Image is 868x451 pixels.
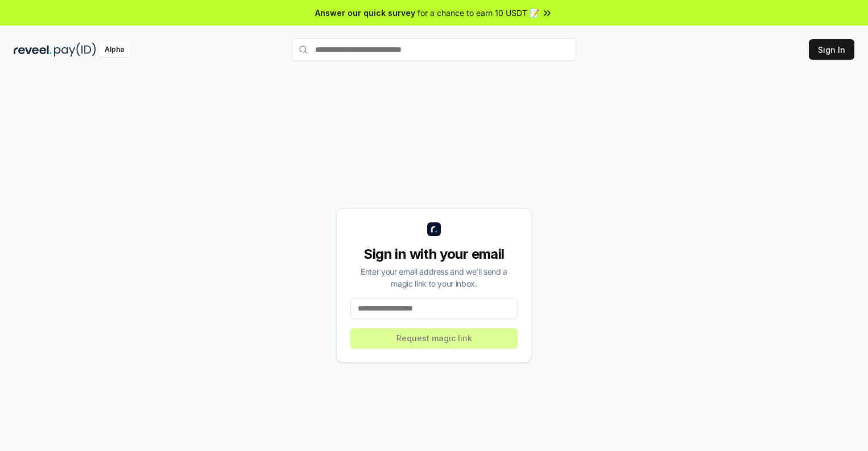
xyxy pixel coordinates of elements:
[14,43,52,57] img: reveel_dark
[418,7,539,19] span: for a chance to earn 10 USDT 📝
[427,222,441,236] img: logo_small
[350,266,518,289] div: Enter your email address and we’ll send a magic link to your inbox.
[54,43,96,57] img: pay_id
[315,7,415,19] span: Answer our quick survey
[350,245,518,263] div: Sign in with your email
[809,39,854,60] button: Sign In
[98,43,130,57] div: Alpha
